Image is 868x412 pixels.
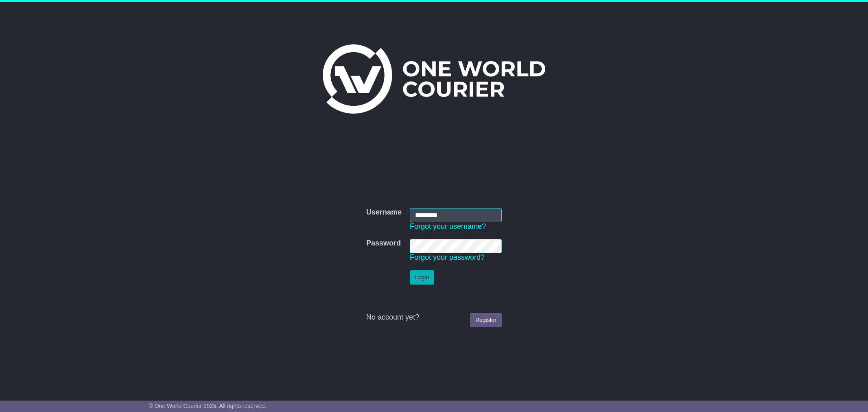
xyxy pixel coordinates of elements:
[410,253,485,261] a: Forgot your password?
[366,208,402,217] label: Username
[470,313,502,327] a: Register
[410,222,486,230] a: Forgot your username?
[149,403,267,409] span: © One World Courier 2025. All rights reserved.
[366,239,401,248] label: Password
[366,313,502,322] div: No account yet?
[410,270,434,285] button: Login
[323,44,545,114] img: One World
